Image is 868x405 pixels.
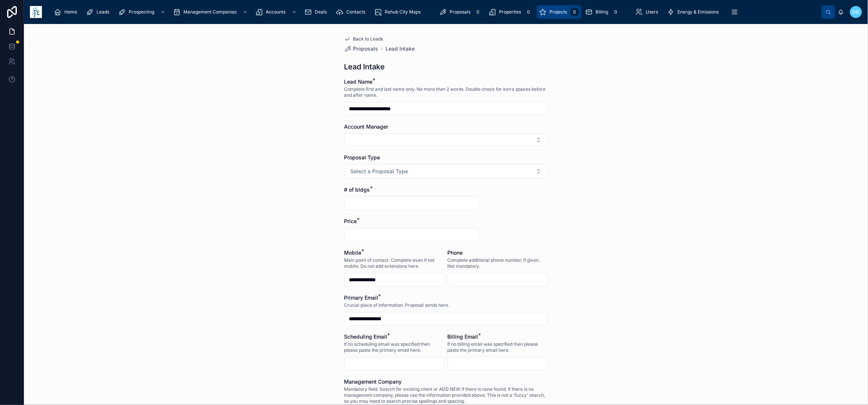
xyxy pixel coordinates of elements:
[596,9,608,15] span: Billing
[353,36,383,42] span: Back to Leads
[183,9,237,15] span: Management Companies
[344,186,370,193] span: # of bldgs
[549,9,567,15] span: Projects
[386,45,415,52] a: Lead Intake
[344,78,373,85] span: Lead Name
[344,123,389,130] span: Account Manager
[344,45,378,52] a: Proposals
[499,9,521,15] span: Properties
[385,9,421,15] span: Rehub City Maps
[448,249,463,256] span: Phone
[315,9,327,15] span: Deals
[129,9,154,15] span: Prospecting
[344,333,387,340] span: Scheduling Email
[853,9,859,15] span: DG
[344,378,402,385] span: Management Company
[302,5,332,19] a: Deals
[344,86,548,98] span: Complete first and last name only. No more than 2 words. Double check for extra spaces before and...
[344,257,445,269] span: Main point of contact. Complete even if not mobile. Do not add extensions here.
[372,5,426,19] a: Rehub City Maps
[64,9,77,15] span: Home
[344,61,385,72] h1: Lead Intake
[344,249,362,256] span: Mobile
[346,9,365,15] span: Contacts
[448,257,548,269] span: Complete additional phone number, if given. Not mandatory.
[450,9,470,15] span: Proposals
[84,5,115,19] a: Leads
[486,5,535,19] a: Properties0
[583,5,622,19] a: Billing0
[344,386,548,404] span: Mandatory field. Search for existing client or ADD NEW if there is none found. If there is no man...
[437,5,485,19] a: Proposals0
[344,154,380,160] span: Proposal Type
[351,168,408,175] span: Select a Proposal Type
[344,36,383,42] a: Back to Leads
[344,218,357,224] span: Price
[344,133,548,146] button: Select Button
[353,45,378,52] span: Proposals
[448,341,548,353] span: If no billing email was specified then please paste the primary email here.
[537,5,581,19] a: Projects0
[473,7,482,16] div: 0
[52,5,82,19] a: Home
[448,333,478,340] span: Billing Email
[171,5,252,19] a: Management Companies
[665,5,724,19] a: Energy & Emissions
[570,7,579,16] div: 0
[646,9,658,15] span: Users
[633,5,664,19] a: Users
[344,341,445,353] span: If no scheduling email was specified then please paste the primary email here.
[253,5,301,19] a: Accounts
[334,5,371,19] a: Contacts
[611,7,620,16] div: 0
[344,164,548,178] button: Select Button
[48,4,822,20] div: scrollable content
[524,7,533,16] div: 0
[30,6,42,18] img: App logo
[97,9,109,15] span: Leads
[344,302,450,308] span: Crucial piece of information. Proposal sends here.
[678,9,719,15] span: Energy & Emissions
[344,294,378,301] span: Primary Email
[266,9,286,15] span: Accounts
[116,5,169,19] a: Prospecting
